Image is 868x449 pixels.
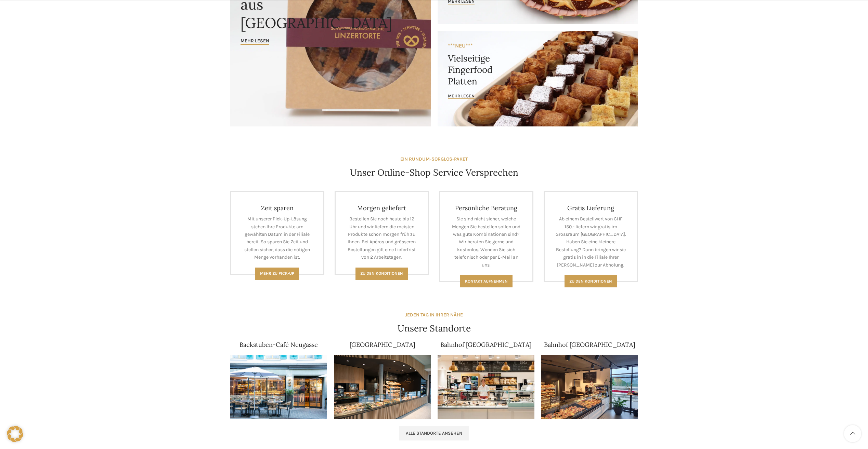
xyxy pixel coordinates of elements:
span: Alle Standorte ansehen [406,431,462,436]
h4: Gratis Lieferung [555,204,627,212]
a: Bahnhof [GEOGRAPHIC_DATA] [544,341,635,349]
span: Kontakt aufnehmen [465,279,508,284]
strong: EIN RUNDUM-SORGLOS-PAKET [400,156,468,162]
div: JEDEN TAG IN IHRER NÄHE [405,311,463,319]
a: [GEOGRAPHIC_DATA] [350,341,415,349]
h4: Unser Online-Shop Service Versprechen [350,166,518,179]
a: Backstuben-Café Neugasse [239,341,318,349]
a: Banner link [438,31,638,126]
p: Ab einem Bestellwert von CHF 150.- liefern wir gratis im Grossraum [GEOGRAPHIC_DATA]. Haben Sie e... [555,215,627,269]
h4: Zeit sparen [242,204,313,212]
p: Mit unserer Pick-Up-Lösung stehen Ihre Produkte am gewählten Datum in der Filiale bereit. So spar... [242,215,313,261]
a: Zu den konditionen [565,275,617,287]
a: Kontakt aufnehmen [460,275,513,287]
span: Zu den Konditionen [360,271,403,276]
h4: Morgen geliefert [346,204,418,212]
span: Mehr zu Pick-Up [260,271,294,276]
span: Zu den konditionen [569,279,612,284]
a: Bahnhof [GEOGRAPHIC_DATA] [440,341,531,349]
p: Sie sind nicht sicher, welche Mengen Sie bestellen sollen und was gute Kombinationen sind? Wir be... [451,215,522,269]
a: Scroll to top button [844,425,861,442]
p: Bestellen Sie noch heute bis 12 Uhr und wir liefern die meisten Produkte schon morgen früh zu Ihn... [346,215,418,261]
h4: Persönliche Beratung [451,204,522,212]
a: Zu den Konditionen [355,268,408,280]
a: Mehr zu Pick-Up [255,268,299,280]
a: Alle Standorte ansehen [399,426,469,440]
h4: Unsere Standorte [398,322,471,335]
